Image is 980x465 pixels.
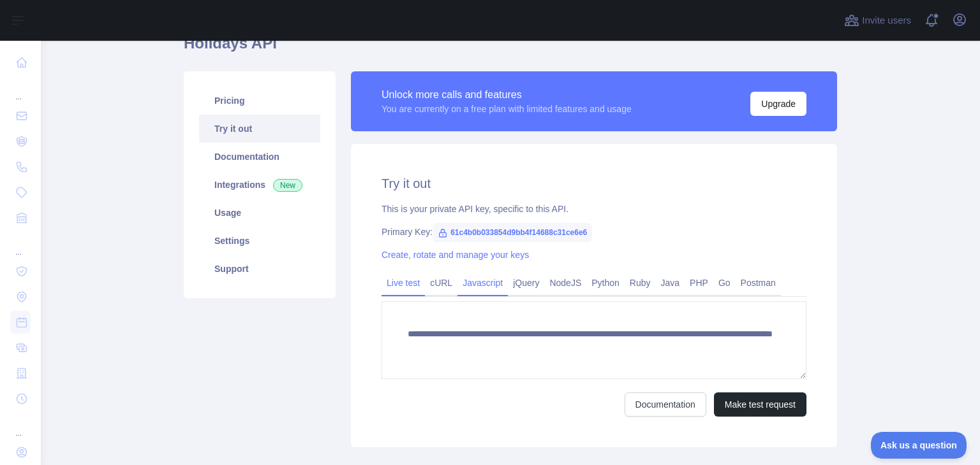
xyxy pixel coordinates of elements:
a: Try it out [199,115,320,143]
a: NodeJS [544,273,586,293]
div: Primary Key: [382,225,806,238]
span: New [273,179,302,192]
a: jQuery [508,273,544,293]
div: ... [10,76,31,102]
h2: Try it out [382,175,806,192]
div: ... [10,413,31,438]
a: Documentation [625,392,706,417]
span: Invite users [862,13,911,28]
a: cURL [425,273,457,293]
a: Documentation [199,143,320,171]
iframe: Toggle Customer Support [871,432,967,459]
a: Python [586,273,625,293]
a: Settings [199,227,320,255]
div: This is your private API key, specific to this API. [382,203,806,215]
span: 61c4b0b033854d9bb4f14688c31ce6e6 [433,223,592,242]
a: Ruby [625,273,656,293]
button: Upgrade [750,92,806,116]
a: Pricing [199,87,320,115]
div: ... [10,232,31,257]
div: Unlock more calls and features [382,87,632,103]
a: Support [199,255,320,283]
a: Live test [382,273,425,293]
a: Javascript [457,273,508,293]
a: PHP [685,273,713,293]
a: Go [713,273,736,293]
a: Postman [736,273,781,293]
a: Java [656,273,685,293]
button: Invite users [842,10,914,31]
a: Integrations New [199,171,320,199]
div: You are currently on a free plan with limited features and usage [382,103,632,115]
a: Usage [199,199,320,227]
a: Create, rotate and manage your keys [382,250,529,260]
h1: Holidays API [184,33,837,64]
button: Make test request [714,392,806,417]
